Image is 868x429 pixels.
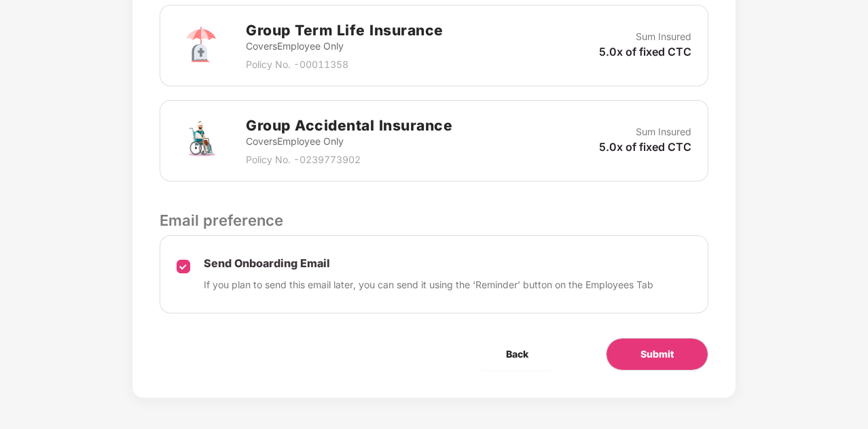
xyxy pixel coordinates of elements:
p: Policy No. - 0239773902 [246,152,452,167]
p: 5.0x of fixed CTC [599,44,691,59]
p: 5.0x of fixed CTC [599,139,691,154]
p: Send Onboarding Email [204,256,653,271]
p: Covers Employee Only [246,39,444,54]
button: Back [472,338,562,371]
p: Sum Insured [636,124,691,139]
p: Policy No. - 00011358 [246,57,444,72]
p: Sum Insured [636,29,691,44]
span: Submit [640,347,674,362]
h2: Group Accidental Insurance [246,114,452,137]
span: Back [506,347,528,362]
p: Covers Employee Only [246,134,452,149]
img: svg+xml;base64,PHN2ZyB4bWxucz0iaHR0cDovL3d3dy53My5vcmcvMjAwMC9zdmciIHdpZHRoPSI3MiIgaGVpZ2h0PSI3Mi... [177,21,225,70]
p: If you plan to send this email later, you can send it using the ‘Reminder’ button on the Employee... [204,277,653,292]
p: Email preference [160,209,708,232]
img: svg+xml;base64,PHN2ZyB4bWxucz0iaHR0cDovL3d3dy53My5vcmcvMjAwMC9zdmciIHdpZHRoPSI3MiIgaGVpZ2h0PSI3Mi... [177,116,225,165]
h2: Group Term Life Insurance [246,19,444,41]
button: Submit [606,338,708,371]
